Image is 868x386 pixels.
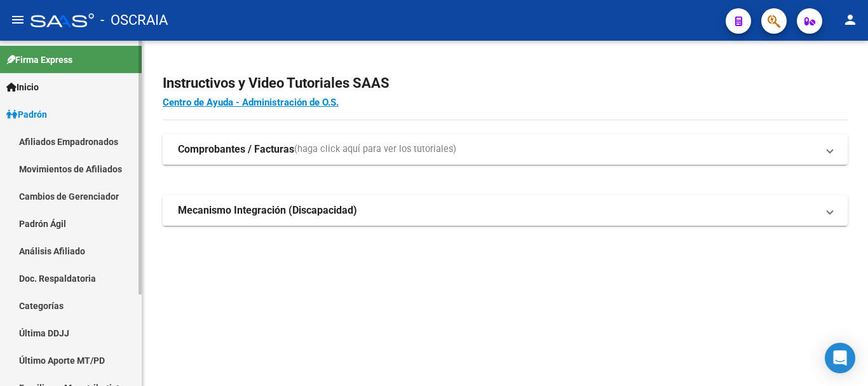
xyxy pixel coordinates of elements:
[100,6,168,34] span: - OSCRAIA
[843,12,858,27] mat-icon: person
[163,97,339,108] a: Centro de Ayuda - Administración de O.S.
[294,142,456,156] span: (haga click aquí para ver los tutoriales)
[163,134,848,165] mat-expansion-panel-header: Comprobantes / Facturas(haga click aquí para ver los tutoriales)
[163,195,848,226] mat-expansion-panel-header: Mecanismo Integración (Discapacidad)
[825,343,855,373] div: Open Intercom Messenger
[6,107,47,121] span: Padrón
[178,203,357,217] strong: Mecanismo Integración (Discapacidad)
[178,142,294,156] strong: Comprobantes / Facturas
[10,12,25,27] mat-icon: menu
[6,53,72,67] span: Firma Express
[6,80,39,94] span: Inicio
[163,71,848,95] h2: Instructivos y Video Tutoriales SAAS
